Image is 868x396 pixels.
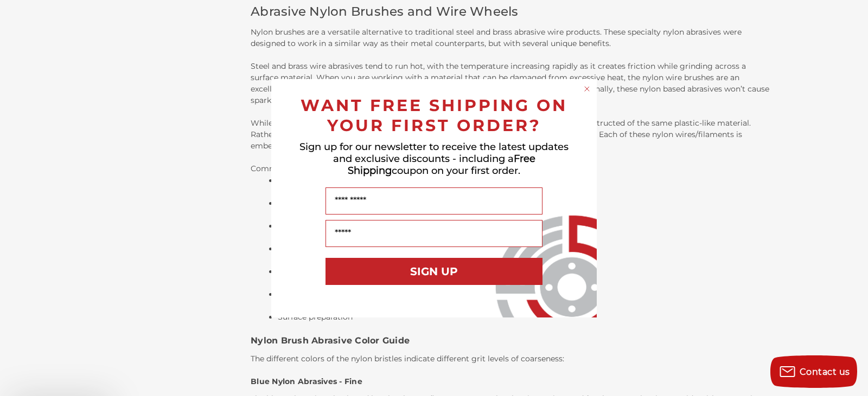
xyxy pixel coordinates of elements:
span: Contact us [800,367,850,377]
span: Free Shipping [348,153,535,177]
span: WANT FREE SHIPPING ON YOUR FIRST ORDER? [301,95,567,135]
button: Contact us [770,355,857,388]
button: Close dialog [582,83,592,94]
span: Sign up for our newsletter to receive the latest updates and exclusive discounts - including a co... [299,141,569,177]
button: SIGN UP [325,258,542,285]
